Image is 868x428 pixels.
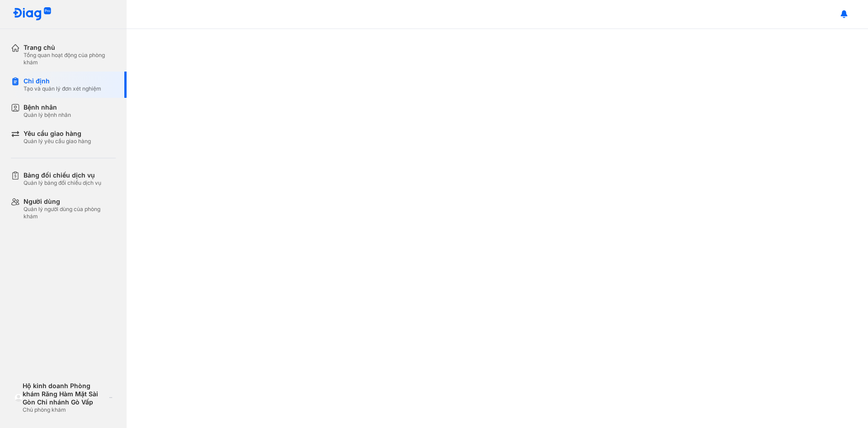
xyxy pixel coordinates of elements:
[24,103,71,111] div: Bệnh nhân
[24,197,116,206] div: Người dùng
[24,52,116,66] div: Tổng quan hoạt động của phòng khám
[24,206,116,220] div: Quản lý người dùng của phòng khám
[23,382,106,406] div: Hộ kinh doanh Phòng khám Răng Hàm Mặt Sài Gòn Chi nhánh Gò Vấp
[24,77,101,85] div: Chỉ định
[23,406,106,414] div: Chủ phòng khám
[24,43,116,52] div: Trang chủ
[24,130,91,138] div: Yêu cầu giao hàng
[24,138,91,145] div: Quản lý yêu cầu giao hàng
[14,394,23,402] img: logo
[24,111,71,119] div: Quản lý bệnh nhân
[24,85,101,92] div: Tạo và quản lý đơn xét nghiệm
[13,7,52,21] img: logo
[24,179,101,187] div: Quản lý bảng đối chiếu dịch vụ
[24,171,101,179] div: Bảng đối chiếu dịch vụ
